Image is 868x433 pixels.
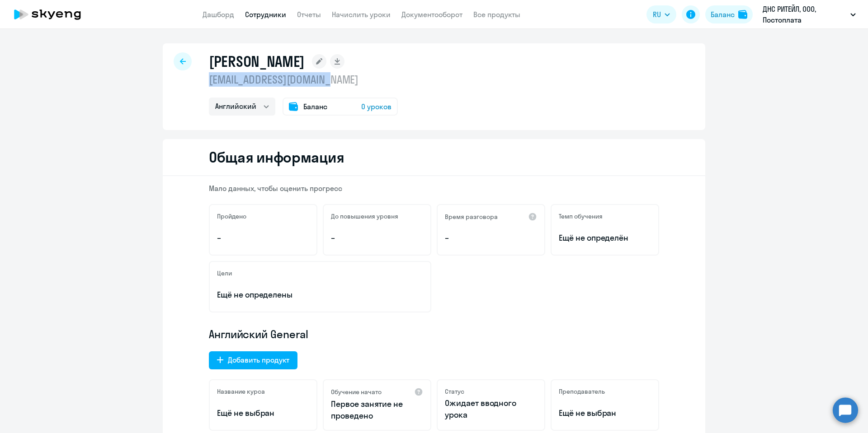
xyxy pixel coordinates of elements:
p: – [217,232,309,244]
h5: Темп обучения [559,212,603,220]
span: 0 уроков [361,101,392,112]
a: Все продукты [473,10,520,19]
button: RU [646,5,676,23]
span: Ещё не определён [559,232,651,244]
p: Ещё не определены [217,289,423,301]
span: Баланс [303,101,327,112]
a: Дашборд [203,10,234,19]
h5: Обучение начато [331,388,382,396]
p: Ожидает вводного урока [445,397,537,421]
h5: Название курса [217,387,265,396]
button: Добавить продукт [209,351,297,369]
span: RU [653,9,661,20]
span: Английский General [209,327,308,341]
button: ДНС РИТЕЙЛ, ООО, Постоплата [758,4,860,25]
p: – [445,232,537,244]
p: Ещё не выбран [559,407,651,419]
h5: Пройдено [217,212,246,220]
a: Сотрудники [245,10,286,19]
h5: Цели [217,269,232,277]
p: [EMAIL_ADDRESS][DOMAIN_NAME] [209,72,398,87]
h5: Преподаватель [559,387,605,396]
h5: Статус [445,387,464,396]
p: Первое занятие не проведено [331,398,423,422]
div: Добавить продукт [228,354,289,365]
a: Документооборот [401,10,462,19]
button: Балансbalance [705,5,753,23]
p: – [331,232,423,244]
h5: Время разговора [445,213,498,221]
h2: Общая информация [209,148,344,166]
div: Баланс [711,9,735,20]
p: ДНС РИТЕЙЛ, ООО, Постоплата [763,4,847,25]
h5: До повышения уровня [331,212,398,220]
p: Ещё не выбран [217,407,309,419]
h1: [PERSON_NAME] [209,52,305,70]
p: Мало данных, чтобы оценить прогресс [209,183,659,193]
img: balance [738,10,747,19]
a: Начислить уроки [332,10,391,19]
a: Отчеты [297,10,321,19]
